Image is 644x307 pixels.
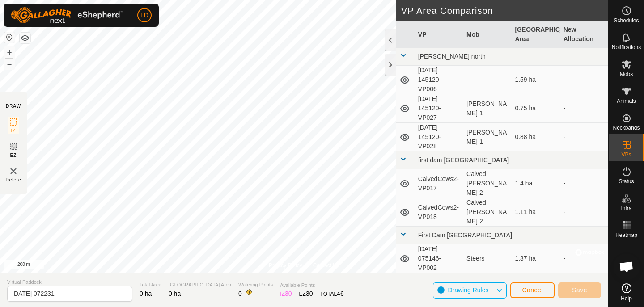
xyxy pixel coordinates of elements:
[6,177,21,183] span: Delete
[238,281,273,289] span: Watering Points
[337,290,344,297] span: 46
[6,103,21,109] div: DRAW
[415,21,463,48] th: VP
[10,152,17,159] span: EZ
[609,280,644,305] a: Help
[620,71,633,77] span: Mobs
[511,244,559,273] td: 1.37 ha
[306,290,313,297] span: 30
[463,21,511,48] th: Mob
[617,98,636,104] span: Animals
[285,290,292,297] span: 30
[613,125,640,130] span: Neckbands
[511,94,559,123] td: 0.75 ha
[401,5,608,16] h2: VP Area Comparison
[560,244,608,273] td: -
[8,166,19,177] img: VP
[448,286,488,294] span: Drawing Rules
[280,282,343,289] span: Available Points
[169,281,231,289] span: [GEOGRAPHIC_DATA] Area
[20,33,30,43] button: Map Layers
[415,94,463,123] td: [DATE] 145120-VP027
[280,289,292,299] div: IZ
[415,169,463,198] td: CalvedCows2-VP017
[418,231,512,239] span: First Dam [GEOGRAPHIC_DATA]
[466,128,508,147] div: [PERSON_NAME] 1
[466,198,508,226] div: Calved [PERSON_NAME] 2
[511,21,559,48] th: [GEOGRAPHIC_DATA] Area
[415,244,463,273] td: [DATE] 075146-VP002
[560,169,608,198] td: -
[415,66,463,94] td: [DATE] 145120-VP006
[320,289,344,299] div: TOTAL
[418,156,509,164] span: first dam [GEOGRAPHIC_DATA]
[558,282,601,298] button: Save
[560,66,608,94] td: -
[7,278,132,286] span: Virtual Paddock
[4,32,15,43] button: Reset Map
[11,7,123,23] img: Gallagher Logo
[466,75,508,84] div: -
[621,206,631,211] span: Infra
[511,169,559,198] td: 1.4 ha
[522,286,543,294] span: Cancel
[560,21,608,48] th: New Allocation
[140,290,152,297] span: 0 ha
[418,53,486,60] span: [PERSON_NAME] north
[140,281,161,289] span: Total Area
[466,254,508,263] div: Steers
[621,296,632,301] span: Help
[572,286,587,294] span: Save
[614,18,639,23] span: Schedules
[613,253,640,280] div: Open chat
[619,179,634,184] span: Status
[621,152,631,157] span: VPs
[299,289,313,299] div: EZ
[560,198,608,227] td: -
[615,232,637,238] span: Heatmap
[510,282,555,298] button: Cancel
[511,198,559,227] td: 1.11 ha
[466,99,508,118] div: [PERSON_NAME] 1
[4,59,15,69] button: –
[11,127,16,134] span: IZ
[238,290,242,297] span: 0
[415,123,463,151] td: [DATE] 145120-VP028
[269,261,302,269] a: Privacy Policy
[466,169,508,198] div: Calved [PERSON_NAME] 2
[313,261,339,269] a: Contact Us
[140,11,148,20] span: LD
[169,290,181,297] span: 0 ha
[511,123,559,151] td: 0.88 ha
[511,66,559,94] td: 1.59 ha
[612,45,641,50] span: Notifications
[560,94,608,123] td: -
[4,47,15,58] button: +
[415,198,463,227] td: CalvedCows2-VP018
[560,123,608,151] td: -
